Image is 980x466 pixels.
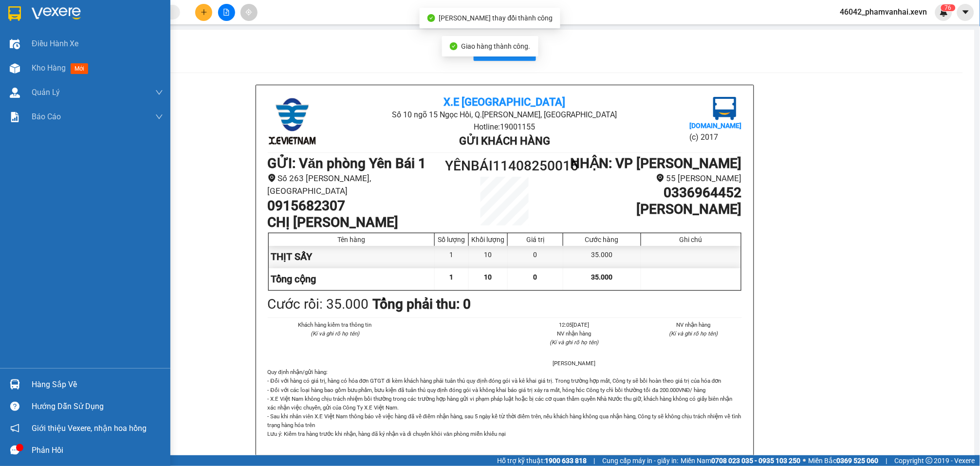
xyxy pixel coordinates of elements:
li: 12:05[DATE] [526,320,623,329]
span: Điều hành xe [32,37,79,50]
span: ⚪️ [803,459,806,463]
strong: 0708 023 035 - 0935 103 250 [712,457,801,465]
span: Tổng cộng [271,273,316,285]
div: Ghi chú [644,236,739,243]
b: GỬI : Văn phòng Yên Bái 1 [268,155,426,171]
span: plus [201,9,207,16]
div: Khối lượng [471,236,505,243]
h1: YÊNBÁI11408250015 [445,155,564,177]
img: warehouse-icon [10,88,20,98]
h1: [PERSON_NAME] [564,201,741,218]
span: Hỗ trợ kỹ thuật: [497,455,587,466]
span: check-circle [450,42,458,50]
span: Giao hàng thành công. [462,42,531,50]
button: plus [195,4,212,21]
li: Hotline: 19001155 [347,121,663,133]
img: warehouse-icon [10,63,20,74]
i: (Kí và ghi rõ họ tên) [669,330,718,337]
span: 46042_phamvanhai.xevn [832,6,935,18]
div: 35.000 [563,246,641,268]
b: [DOMAIN_NAME] [689,122,741,130]
sup: 76 [941,4,956,11]
li: Số 263 [PERSON_NAME], [GEOGRAPHIC_DATA] [268,172,445,198]
b: Tổng phải thu: 0 [373,296,471,312]
span: 0 [534,273,537,281]
img: logo.jpg [713,97,737,120]
span: Kho hàng [32,63,66,73]
span: check-circle [427,14,435,22]
span: 6 [948,4,952,11]
button: aim [240,4,258,21]
div: Hàng sắp về [32,377,163,392]
div: Tên hàng [271,236,432,243]
b: Gửi khách hàng [459,135,550,147]
span: 1 [450,273,454,281]
div: Quy định nhận/gửi hàng : [268,368,742,438]
strong: 0369 525 060 [837,457,879,465]
span: [PERSON_NAME] thay đổi thành công [439,14,553,22]
span: aim [245,9,252,16]
i: (Kí và ghi rõ họ tên) [311,330,359,337]
span: file-add [223,9,230,16]
div: 1 [435,246,469,268]
span: Báo cáo [32,111,61,123]
img: warehouse-icon [10,379,20,390]
span: 10 [484,273,492,281]
span: copyright [926,457,933,464]
span: Miền Bắc [809,455,879,466]
b: NHẬN : VP [PERSON_NAME] [571,155,742,171]
li: 55 [PERSON_NAME] [564,172,741,185]
span: notification [10,424,19,433]
span: 35.000 [591,273,612,281]
span: Giới thiệu Vexere, nhận hoa hồng [32,422,147,434]
span: Cung cấp máy in - giấy in: [603,455,679,466]
div: Hướng dẫn sử dụng [32,399,163,414]
div: 10 [469,246,508,268]
span: question-circle [10,402,19,411]
i: (Kí và ghi rõ họ tên) [550,339,598,346]
span: message [10,446,19,455]
img: warehouse-icon [10,39,20,49]
img: logo-vxr [8,6,21,21]
h1: 0336964452 [564,185,741,201]
div: Giá trị [510,236,560,243]
button: file-add [218,4,235,21]
span: Miền Nam [681,455,801,466]
p: - Đối với hàng có giá trị, hàng có hóa đơn GTGT đi kèm khách hàng phải tuân thủ quy định đóng gói... [268,376,742,438]
li: NV nhận hàng [646,320,742,329]
div: THỊT SẤY [269,246,435,268]
h1: CHỊ [PERSON_NAME] [268,214,445,231]
span: mới [71,63,88,74]
span: down [155,89,163,96]
div: Số lượng [437,236,466,243]
div: Cước hàng [566,236,638,243]
img: icon-new-feature [940,8,948,17]
li: (c) 2017 [689,131,741,143]
span: 7 [945,4,948,11]
li: Khách hàng kiểm tra thông tin [287,320,384,329]
span: | [886,455,888,466]
span: caret-down [962,8,970,17]
h1: 0915682307 [268,198,445,214]
li: Số 10 ngõ 15 Ngọc Hồi, Q.[PERSON_NAME], [GEOGRAPHIC_DATA] [347,109,663,121]
span: environment [268,174,276,182]
span: Quản Lý [32,86,60,98]
img: solution-icon [10,112,20,122]
div: Cước rồi : 35.000 [268,294,369,315]
b: X.E [GEOGRAPHIC_DATA] [444,96,565,108]
li: NV nhận hàng [526,329,623,338]
span: | [594,455,595,466]
span: environment [656,174,665,182]
div: 0 [508,246,563,268]
button: caret-down [957,4,974,21]
span: down [155,113,163,121]
strong: 1900 633 818 [545,457,587,465]
div: Phản hồi [32,443,163,458]
li: [PERSON_NAME] [526,359,623,368]
img: logo.jpg [268,97,316,146]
